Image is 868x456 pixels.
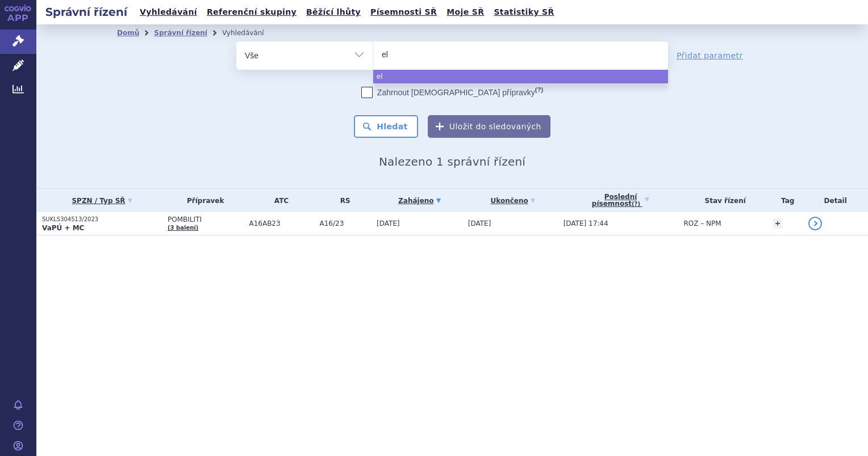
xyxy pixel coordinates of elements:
a: + [773,218,783,229]
th: ATC [243,189,314,212]
strong: VaPÚ + MC [42,224,84,232]
a: Poslednípísemnost(?) [564,189,678,212]
a: Vyhledávání [136,5,201,20]
button: Hledat [354,115,418,138]
li: el [373,70,668,83]
a: Ukončeno [468,193,558,209]
a: Statistiky SŘ [490,5,557,20]
h2: Správní řízení [36,4,136,20]
a: SPZN / Typ SŘ [42,193,162,209]
a: Zahájeno [377,193,462,209]
span: A16AB23 [249,219,314,227]
span: A16/23 [320,219,371,227]
label: Zahrnout [DEMOGRAPHIC_DATA] přípravky [361,87,543,98]
li: Vyhledávání [222,24,279,41]
a: Domů [117,29,139,37]
th: Detail [803,189,868,212]
span: [DATE] [377,219,400,227]
abbr: (?) [632,201,640,208]
a: Přidat parametr [677,50,743,61]
span: [DATE] [468,219,491,227]
a: Běžící lhůty [303,5,364,20]
a: (3 balení) [168,225,198,231]
abbr: (?) [535,86,543,94]
a: Referenční skupiny [203,5,300,20]
span: [DATE] 17:44 [564,219,608,227]
a: detail [808,217,822,230]
span: ROZ – NPM [683,219,721,227]
button: Uložit do sledovaných [428,115,550,138]
span: Nalezeno 1 správní řízení [379,155,525,168]
a: Moje SŘ [443,5,487,20]
th: RS [314,189,371,212]
th: Přípravek [162,189,243,212]
th: Tag [767,189,803,212]
th: Stav řízení [678,189,767,212]
a: Písemnosti SŘ [367,5,440,20]
span: POMBILITI [168,216,243,223]
a: Správní řízení [154,29,207,37]
p: SUKLS304513/2023 [42,216,162,223]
